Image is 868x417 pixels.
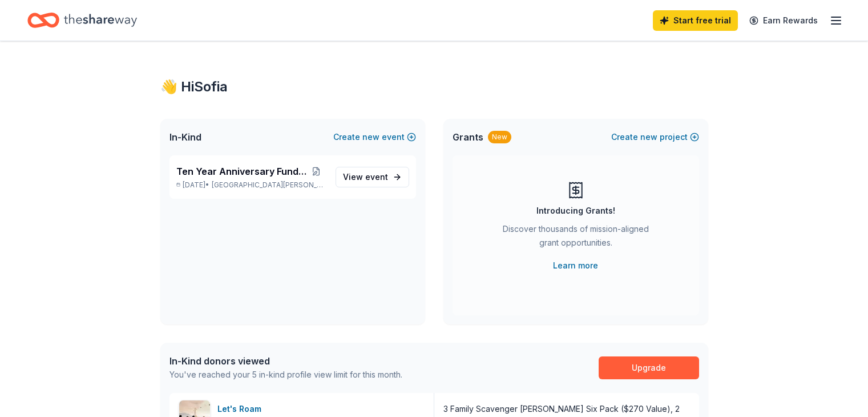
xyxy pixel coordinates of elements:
div: New [488,131,511,143]
span: In-Kind [169,130,201,144]
button: Createnewproject [611,130,699,144]
div: 👋 Hi Sofia [160,78,708,96]
span: event [365,172,388,182]
a: Learn more [553,259,598,272]
div: Discover thousands of mission-aligned grant opportunities. [498,222,653,254]
a: Earn Rewards [742,10,825,31]
a: Upgrade [599,356,699,379]
button: Createnewevent [333,130,416,144]
span: [GEOGRAPHIC_DATA][PERSON_NAME], [GEOGRAPHIC_DATA] [212,181,326,190]
div: Let's Roam [217,402,266,416]
span: View [343,170,388,184]
div: You've reached your 5 in-kind profile view limit for this month. [169,368,402,382]
a: View event [336,167,409,187]
a: Start free trial [653,10,738,31]
p: [DATE] • [176,181,326,190]
span: Grants [453,130,483,144]
span: new [640,130,657,144]
span: new [362,130,380,144]
a: Home [27,7,137,34]
span: Ten Year Anniversary Fundraiser [176,165,306,178]
div: Introducing Grants! [536,204,615,218]
div: In-Kind donors viewed [169,354,402,368]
